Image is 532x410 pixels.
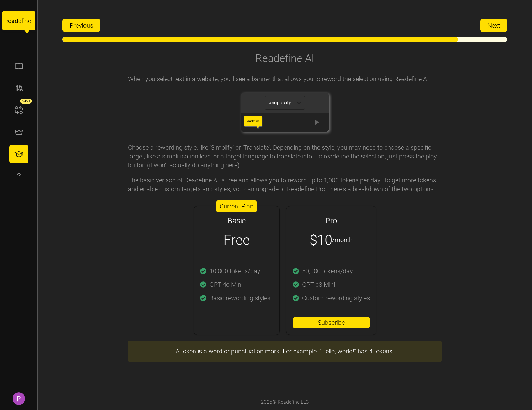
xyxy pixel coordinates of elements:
[302,294,370,302] p: Custom rewording styles
[293,317,370,328] button: Subscribe
[20,99,32,104] div: New!
[210,294,270,302] p: Basic rewording styles
[8,17,11,25] tspan: e
[302,280,335,289] p: GPT-o3 Mini
[28,17,31,25] tspan: e
[210,280,242,289] p: GPT-4o Mini
[23,17,24,25] tspan: i
[318,317,345,328] span: Subscribe
[480,19,507,32] button: Next
[11,17,14,25] tspan: a
[6,17,8,25] tspan: r
[128,75,442,83] p: When you select text in a website, you'll see a banner that allows you to reword the selection us...
[18,17,21,25] tspan: e
[62,19,100,32] button: Previous
[326,216,337,226] h2: Pro
[210,267,260,275] p: 10,000 tokens/day
[487,19,500,32] span: Next
[70,19,93,32] span: Previous
[2,5,35,39] a: readefine
[6,26,24,39] img: Logo
[310,230,332,251] p: $10
[228,216,246,226] h2: Basic
[128,143,442,169] p: Choose a rewording style, like 'Simplify' or 'Translate'. Depending on the style, you may need to...
[255,51,314,65] h1: Readefine AI
[133,346,436,356] p: A token is a word or punctuation mark. For example, "Hello, world!" has 4 tokens.
[13,392,25,405] img: Pearce benjamin
[128,176,442,193] p: The basic verison of Readefine AI is free and allows you to reword up to 1,000 tokens per day. To...
[25,17,28,25] tspan: n
[223,230,250,251] p: Free
[332,235,353,245] p: /month
[258,395,312,409] div: 2025 © Readefine LLC
[21,17,24,25] tspan: f
[216,200,257,212] div: Current Plan
[15,17,18,25] tspan: d
[302,267,353,275] p: 50,000 tokens/day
